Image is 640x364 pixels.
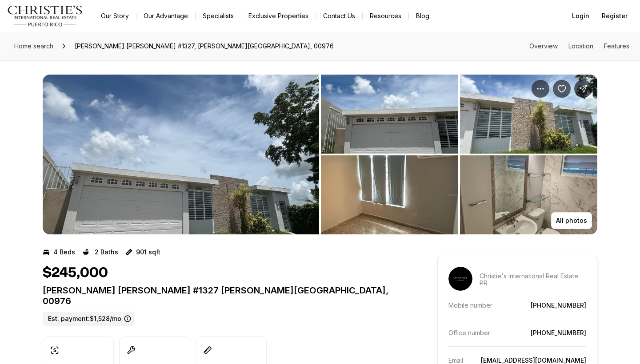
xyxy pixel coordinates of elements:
[596,7,633,25] button: Register
[553,80,571,98] button: Save Property: Camelia CAMELIA #1327
[532,80,549,98] button: Property options
[363,10,408,22] a: Resources
[529,43,629,50] nav: Page section menu
[43,265,108,281] h1: $245,000
[136,249,160,256] p: 901 sqft
[71,39,337,53] span: [PERSON_NAME] [PERSON_NAME] #1327, [PERSON_NAME][GEOGRAPHIC_DATA], 00976
[43,312,135,326] label: Est. payment: $1,528/mo
[448,329,490,336] p: Office number
[572,12,589,20] span: Login
[43,285,405,306] p: [PERSON_NAME] [PERSON_NAME] #1327 [PERSON_NAME][GEOGRAPHIC_DATA], 00976
[409,10,436,22] a: Blog
[480,273,586,287] p: Christie's International Real Estate PR
[604,42,629,50] a: Skip to: Features
[95,249,118,256] p: 2 Baths
[460,155,597,234] button: View image gallery
[574,80,592,98] button: Share Property: Camelia CAMELIA #1327
[316,10,362,22] button: Contact Us
[7,5,83,27] img: logo
[481,356,586,364] a: [EMAIL_ADDRESS][DOMAIN_NAME]
[567,7,595,25] button: Login
[321,75,458,154] button: View image gallery
[94,10,136,22] a: Our Story
[196,10,241,22] a: Specialists
[321,75,597,234] li: 2 of 7
[321,155,458,234] button: View image gallery
[602,12,628,20] span: Register
[11,39,57,53] a: Home search
[43,75,597,234] div: Listing Photos
[14,42,53,50] span: Home search
[136,10,195,22] a: Our Advantage
[529,42,558,50] a: Skip to: Overview
[556,217,587,224] p: All photos
[43,75,319,234] button: View image gallery
[53,249,75,256] p: 4 Beds
[568,42,593,50] a: Skip to: Location
[448,301,492,309] p: Mobile number
[43,75,319,234] li: 1 of 7
[460,75,597,154] button: View image gallery
[241,10,316,22] a: Exclusive Properties
[448,356,463,364] p: Email
[551,212,592,229] button: All photos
